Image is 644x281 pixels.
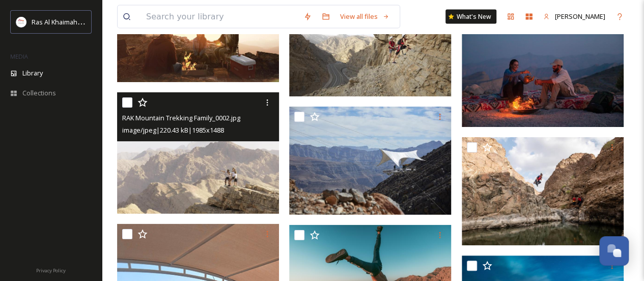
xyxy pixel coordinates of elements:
a: [PERSON_NAME] [538,7,610,27]
input: Search your library [141,6,298,28]
span: MEDIA [10,53,28,60]
span: Privacy Policy [36,267,66,274]
span: [PERSON_NAME] [555,12,605,21]
button: Open Chat [599,236,629,266]
span: Library [22,68,43,78]
img: RAK Mountain Trekking Family_0002.jpg [117,92,279,214]
img: Logo_RAKTDA_RGB-01.png [16,17,26,27]
a: Privacy Policy [36,264,66,276]
img: Zipline Suspended Platform.jpg [289,107,451,215]
a: What's New [445,10,496,24]
span: Collections [22,88,56,98]
span: image/jpeg | 220.43 kB | 1985 x 1488 [122,125,224,135]
img: Wadi Showka.jpg [462,137,624,245]
span: Ras Al Khaimah Tourism Development Authority [32,17,176,27]
img: mountain camping.jpg [462,19,624,127]
a: View all files [335,7,395,27]
span: RAK Mountain Trekking Family_0002.jpg [122,113,240,122]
